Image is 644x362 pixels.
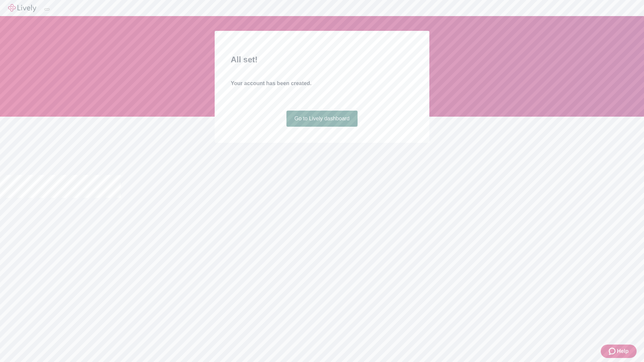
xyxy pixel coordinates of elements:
[601,345,637,358] button: Zendesk support iconHelp
[8,4,36,12] img: Lively
[609,347,617,355] svg: Zendesk support icon
[286,111,358,127] a: Go to Lively dashboard
[44,8,50,10] button: Log out
[617,347,629,355] span: Help
[231,54,413,66] h2: All set!
[231,79,413,87] h4: Your account has been created.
